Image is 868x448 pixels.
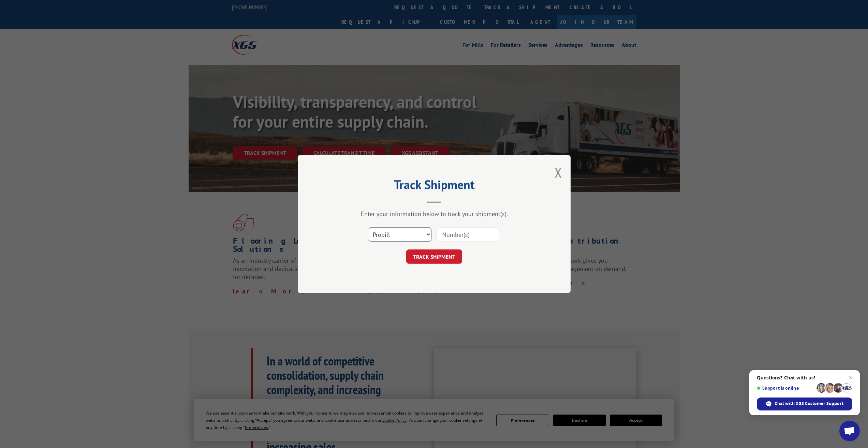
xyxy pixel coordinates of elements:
div: Chat with XGS Customer Support [757,398,852,410]
h2: Track Shipment [332,180,536,193]
span: Support is online [757,386,814,391]
div: Open chat [839,421,860,441]
input: Number(s) [437,227,499,242]
span: Close chat [847,374,855,382]
button: Close modal [555,163,562,182]
span: Questions? Chat with us! [757,375,852,380]
div: Enter your information below to track your shipment(s). [332,210,536,218]
button: TRACK SHIPMENT [406,249,462,264]
span: Chat with XGS Customer Support [775,401,843,407]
